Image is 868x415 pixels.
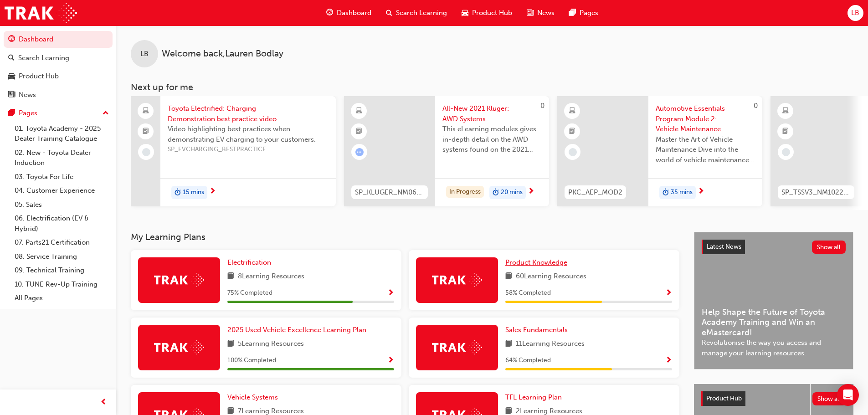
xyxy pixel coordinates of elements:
[337,8,371,18] span: Dashboard
[812,241,846,254] button: Show all
[671,187,693,198] span: 35 mins
[4,87,113,103] a: News
[11,291,113,305] a: All Pages
[356,105,362,117] span: learningResourceType_ELEARNING-icon
[387,355,394,366] button: Show Progress
[18,53,69,63] div: Search Learning
[754,102,758,110] span: 0
[851,8,859,18] span: LB
[11,198,113,212] a: 05. Sales
[527,7,534,19] span: news-icon
[11,211,113,236] a: 06. Electrification (EV & Hybrid)
[387,287,394,299] button: Show Progress
[319,4,379,22] a: guage-iconDashboard
[569,7,576,19] span: pages-icon
[379,4,454,22] a: search-iconSearch Learning
[227,271,234,282] span: book-icon
[11,170,113,184] a: 03. Toyota For Life
[5,3,77,23] img: Trak
[781,187,851,198] span: SP_TSSV3_NM1022_EL
[694,232,853,369] a: Latest NewsShow allHelp Shape the Future of Toyota Academy Training and Win an eMastercard!Revolu...
[812,392,847,405] button: Show all
[516,338,585,350] span: 11 Learning Resources
[356,126,362,138] span: booktick-icon
[663,187,669,199] span: duration-icon
[168,124,329,144] span: Video highlighting best practices when demonstrating EV charging to your customers.
[175,187,181,199] span: duration-icon
[472,8,512,18] span: Product Hub
[516,271,586,282] span: 60 Learning Resources
[702,307,846,338] span: Help Shape the Future of Toyota Academy Training and Win an eMastercard!
[227,288,272,298] span: 75 % Completed
[143,105,149,117] span: laptop-icon
[701,391,846,406] a: Product HubShow all
[140,49,149,59] span: LB
[396,8,447,18] span: Search Learning
[103,108,109,119] span: up-icon
[505,393,562,401] span: TFL Learning Plan
[238,271,304,282] span: 8 Learning Resources
[168,103,329,124] span: Toyota Electrified: Charging Demonstration best practice video
[355,187,424,198] span: SP_KLUGER_NM0621_EL03
[505,257,571,268] a: Product Knowledge
[557,96,762,206] a: 0PKC_AEP_MOD2Automotive Essentials Program Module 2: Vehicle MaintenanceMaster the Art of Vehicle...
[707,243,741,251] span: Latest News
[11,146,113,170] a: 02. New - Toyota Dealer Induction
[442,124,542,155] span: This eLearning modules gives in-depth detail on the AWD systems found on the 2021 Kluger.
[19,71,59,82] div: Product Hub
[454,4,519,22] a: car-iconProduct Hub
[11,277,113,292] a: 10. TUNE Rev-Up Training
[227,393,278,401] span: Vehicle Systems
[4,31,113,48] a: Dashboard
[100,397,107,408] span: prev-icon
[569,126,575,138] span: booktick-icon
[446,186,484,198] div: In Progress
[131,232,679,242] h3: My Learning Plans
[442,103,542,124] span: All-New 2021 Kluger: AWD Systems
[209,188,216,196] span: next-icon
[847,5,863,21] button: LB
[8,109,15,118] span: pages-icon
[387,289,394,297] span: Show Progress
[11,263,113,277] a: 09. Technical Training
[702,240,846,254] a: Latest NewsShow all
[568,187,622,198] span: PKC_AEP_MOD2
[4,50,113,67] a: Search Learning
[227,392,282,403] a: Vehicle Systems
[519,4,562,22] a: news-iconNews
[4,105,113,122] button: Pages
[537,8,555,18] span: News
[501,187,523,198] span: 20 mins
[227,326,366,334] span: 2025 Used Vehicle Excellence Learning Plan
[326,7,333,19] span: guage-icon
[505,271,512,282] span: book-icon
[227,257,275,268] a: Electrification
[143,126,149,138] span: booktick-icon
[19,90,36,100] div: News
[11,250,113,264] a: 08. Service Training
[837,384,859,406] div: Open Intercom Messenger
[8,54,15,62] span: search-icon
[116,82,868,92] h3: Next up for me
[462,7,468,19] span: car-icon
[569,148,577,156] span: learningRecordVerb_NONE-icon
[665,287,672,299] button: Show Progress
[505,258,567,266] span: Product Knowledge
[540,102,544,110] span: 0
[698,188,704,196] span: next-icon
[154,273,204,287] img: Trak
[142,148,150,156] span: learningRecordVerb_NONE-icon
[8,36,15,44] span: guage-icon
[706,395,742,402] span: Product Hub
[355,148,364,156] span: learningRecordVerb_ATTEMPT-icon
[569,105,575,117] span: learningResourceType_ELEARNING-icon
[505,326,568,334] span: Sales Fundamentals
[131,96,336,206] a: Toyota Electrified: Charging Demonstration best practice videoVideo highlighting best practices w...
[505,338,512,350] span: book-icon
[227,325,370,335] a: 2025 Used Vehicle Excellence Learning Plan
[344,96,549,206] a: 0SP_KLUGER_NM0621_EL03All-New 2021 Kluger: AWD SystemsThis eLearning modules gives in-depth detai...
[580,8,598,18] span: Pages
[386,7,392,19] span: search-icon
[562,4,606,22] a: pages-iconPages
[227,355,276,366] span: 100 % Completed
